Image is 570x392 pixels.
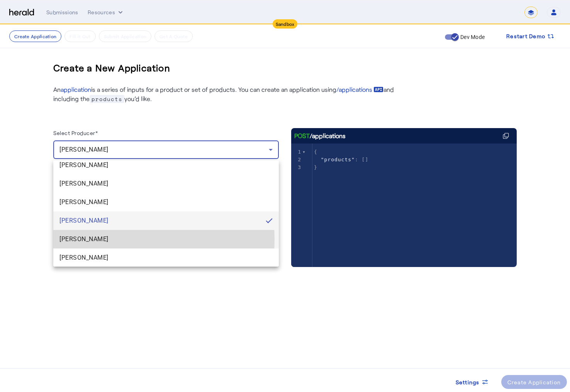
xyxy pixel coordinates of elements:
[59,198,273,207] span: [PERSON_NAME]
[59,253,273,262] span: [PERSON_NAME]
[59,235,273,244] span: [PERSON_NAME]
[59,161,273,170] span: [PERSON_NAME]
[59,216,260,225] span: [PERSON_NAME]
[59,179,273,188] span: [PERSON_NAME]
